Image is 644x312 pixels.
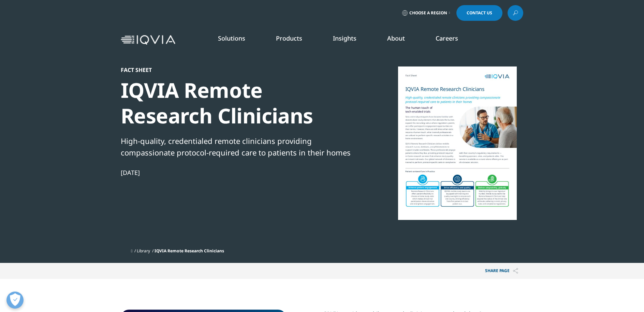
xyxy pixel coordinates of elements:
[155,248,224,254] span: IQVIA Remote Research Clinicians
[137,248,150,254] a: Library
[121,168,355,177] div: [DATE]
[436,34,458,42] a: Careers
[218,34,245,42] a: Solutions
[333,34,356,42] a: Insights
[121,35,175,45] img: IQVIA Healthcare Information Technology and Pharma Clinical Research Company
[513,268,518,274] img: Share PAGE
[467,11,492,15] span: Contact Us
[480,263,523,279] button: Share PAGEShare PAGE
[387,34,405,42] a: About
[121,135,355,158] div: High-quality, credentialed remote clinicians providing compassionate protocol-required care to pa...
[276,34,302,42] a: Products
[480,263,523,279] p: Share PAGE
[178,24,523,56] nav: Primary
[456,5,502,21] a: Contact Us
[409,10,447,16] span: Choose a Region
[6,292,24,309] button: Open Preferences
[121,66,355,73] div: Fact Sheet
[121,77,355,129] div: IQVIA Remote Research Clinicians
